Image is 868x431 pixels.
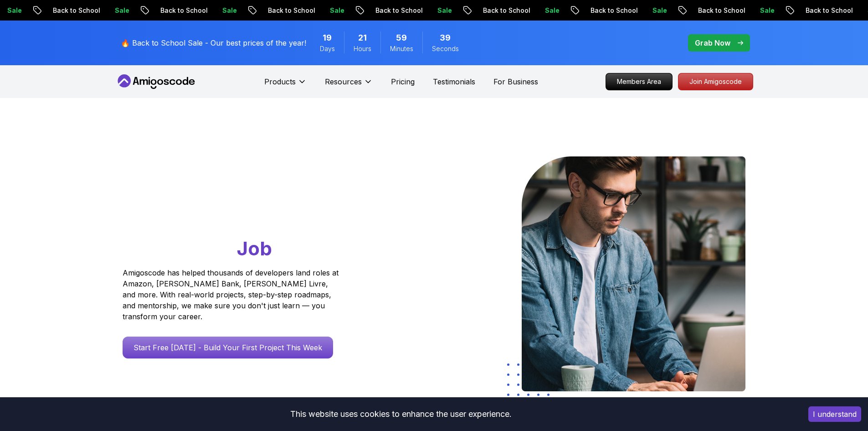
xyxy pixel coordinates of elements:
[493,76,538,87] a: For Business
[45,6,107,15] p: Back to School
[7,404,795,424] div: This website uses cookies to enhance the user experience.
[214,6,243,15] p: Sale
[325,76,373,94] button: Resources
[752,6,781,15] p: Sale
[367,6,429,15] p: Back to School
[323,31,332,44] span: 19 Days
[390,44,413,53] span: Minutes
[695,37,730,48] p: Grab Now
[678,73,753,90] a: Join Amigoscode
[432,44,459,53] span: Seconds
[123,337,333,358] a: Start Free [DATE] - Build Your First Project This Week
[123,267,341,322] p: Amigoscode has helped thousands of developers land roles at Amazon, [PERSON_NAME] Bank, [PERSON_N...
[522,156,745,391] img: hero
[440,31,451,44] span: 39 Seconds
[582,6,644,15] p: Back to School
[808,406,861,422] button: Accept cookies
[358,31,367,44] span: 21 Hours
[391,76,415,87] a: Pricing
[320,44,335,53] span: Days
[260,6,322,15] p: Back to School
[264,76,296,87] p: Products
[354,44,371,53] span: Hours
[152,6,214,15] p: Back to School
[606,73,672,90] p: Members Area
[322,6,351,15] p: Sale
[429,6,458,15] p: Sale
[606,73,673,90] a: Members Area
[107,6,136,15] p: Sale
[237,237,272,260] span: Job
[433,76,475,87] a: Testimonials
[264,76,307,94] button: Products
[678,73,753,90] p: Join Amigoscode
[121,37,306,48] p: 🔥 Back to School Sale - Our best prices of the year!
[325,76,362,87] p: Resources
[123,156,374,262] h1: Go From Learning to Hired: Master Java, Spring Boot & Cloud Skills That Get You the
[475,6,537,15] p: Back to School
[797,6,859,15] p: Back to School
[537,6,566,15] p: Sale
[644,6,673,15] p: Sale
[690,6,752,15] p: Back to School
[396,31,407,44] span: 59 Minutes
